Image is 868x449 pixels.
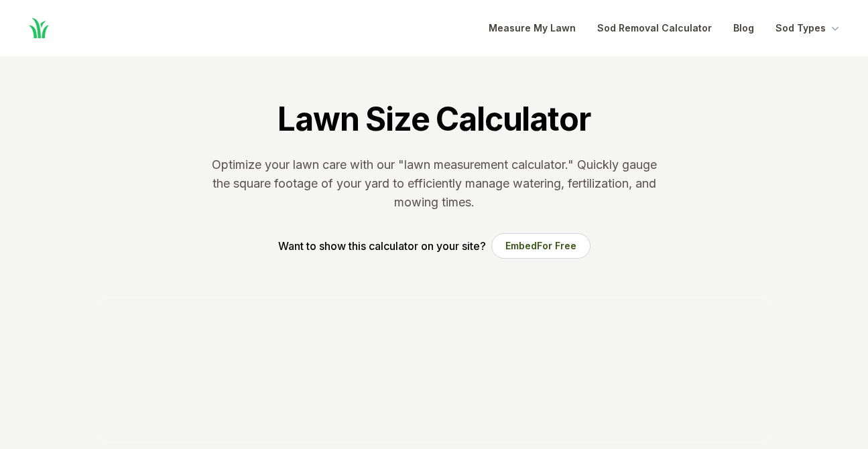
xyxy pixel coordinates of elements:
a: Blog [733,20,754,36]
h1: Lawn Size Calculator [277,99,590,139]
button: Sod Types [776,20,842,36]
p: Want to show this calculator on your site? [278,238,486,254]
a: Measure My Lawn [489,20,576,36]
button: EmbedFor Free [491,233,591,259]
span: For Free [537,240,576,251]
a: Sod Removal Calculator [597,20,712,36]
p: Optimize your lawn care with our "lawn measurement calculator." Quickly gauge the square footage ... [209,155,660,212]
